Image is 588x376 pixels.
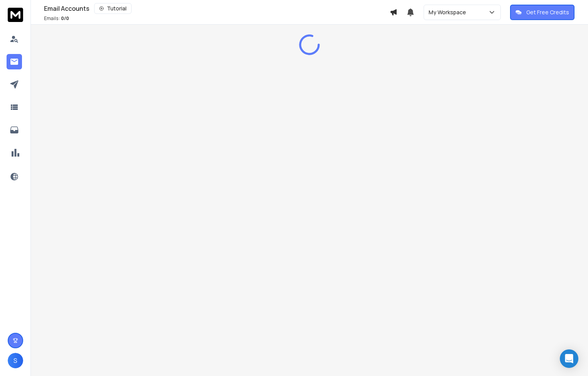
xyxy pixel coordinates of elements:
[8,353,23,368] button: S
[94,3,132,14] button: Tutorial
[44,15,69,22] p: Emails :
[560,349,578,368] div: Open Intercom Messenger
[61,15,69,22] span: 0 / 0
[429,8,469,16] p: My Workspace
[44,3,390,14] div: Email Accounts
[510,5,574,20] button: Get Free Credits
[526,8,569,16] p: Get Free Credits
